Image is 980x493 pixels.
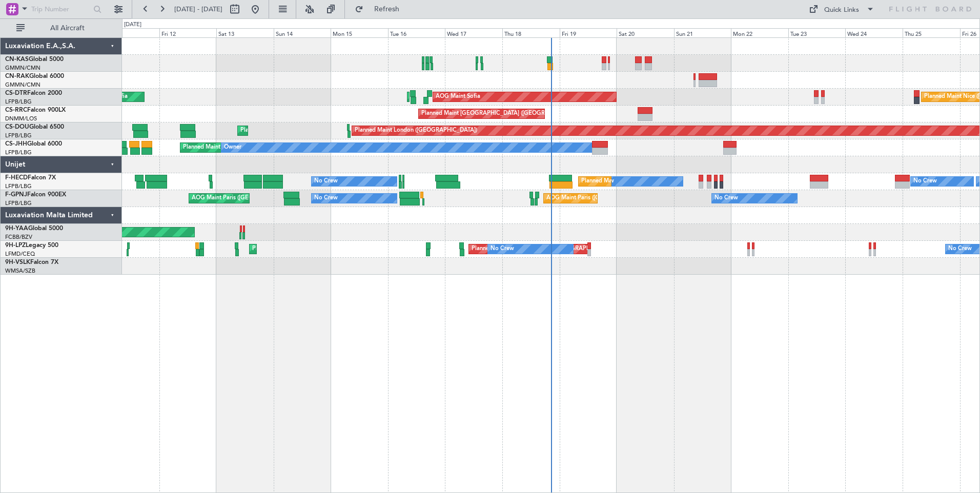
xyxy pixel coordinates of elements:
a: LFMD/CEQ [5,250,35,258]
a: CN-RAKGlobal 6000 [5,73,64,79]
div: AOG Maint Paris ([GEOGRAPHIC_DATA]) [546,191,654,206]
div: No Crew [314,191,338,206]
span: Refresh [365,6,409,13]
div: Wed 24 [845,28,903,37]
div: Planned Maint Cannes ([GEOGRAPHIC_DATA]) [252,241,374,257]
div: AOG Maint Paris ([GEOGRAPHIC_DATA]) [192,191,299,206]
a: LFPB/LBG [5,199,32,207]
a: GMMN/CMN [5,64,40,72]
div: Planned [GEOGRAPHIC_DATA] ([GEOGRAPHIC_DATA]) [472,241,617,257]
span: CS-JHH [5,141,27,147]
span: CS-DTR [5,90,27,96]
div: Sun 21 [674,28,731,37]
div: Tue 16 [388,28,445,37]
div: Sat 20 [617,28,674,37]
div: Planned Maint London ([GEOGRAPHIC_DATA]) [355,123,477,138]
a: DNMM/LOS [5,115,37,122]
div: Sun 14 [274,28,331,37]
span: 9H-VSLK [5,259,30,265]
div: No Crew [491,241,514,257]
div: [DATE] [124,20,141,29]
span: CN-RAK [5,73,29,79]
a: F-HECDFalcon 7X [5,175,56,181]
span: 9H-YAA [5,225,28,232]
div: No Crew [913,174,937,189]
a: CS-DOUGlobal 6500 [5,124,64,130]
div: Quick Links [824,5,859,15]
span: [DATE] - [DATE] [174,5,222,14]
div: No Crew [714,191,738,206]
button: All Aircraft [11,20,111,36]
a: F-GPNJFalcon 900EX [5,192,66,198]
a: 9H-YAAGlobal 5000 [5,225,63,232]
div: Mon 15 [331,28,388,37]
a: LFPB/LBG [5,98,32,106]
div: Mon 22 [731,28,788,37]
div: No Crew [314,174,338,189]
div: Thu 11 [102,28,159,37]
span: CS-RRC [5,107,27,113]
span: F-GPNJ [5,192,27,198]
div: Planned Maint [GEOGRAPHIC_DATA] ([GEOGRAPHIC_DATA]) [581,174,743,189]
div: Fri 12 [159,28,217,37]
div: Planned Maint [GEOGRAPHIC_DATA] ([GEOGRAPHIC_DATA]) [421,106,583,121]
span: All Aircraft [27,25,108,32]
div: Thu 25 [903,28,960,37]
span: F-HECD [5,175,28,181]
a: WMSA/SZB [5,267,35,275]
a: LFPB/LBG [5,182,32,190]
div: Wed 17 [445,28,502,37]
a: FCBB/BZV [5,233,32,241]
a: GMMN/CMN [5,81,40,89]
div: Planned Maint [GEOGRAPHIC_DATA] ([GEOGRAPHIC_DATA]) [240,123,402,138]
div: Sat 13 [216,28,274,37]
div: No Crew [948,241,972,257]
a: 9H-VSLKFalcon 7X [5,259,58,265]
input: Trip Number [31,2,90,17]
div: Owner [224,140,241,155]
a: 9H-LPZLegacy 500 [5,242,58,249]
div: Tue 23 [788,28,846,37]
a: LFPB/LBG [5,132,32,139]
span: 9H-LPZ [5,242,26,249]
div: Planned Maint [GEOGRAPHIC_DATA] ([GEOGRAPHIC_DATA]) [183,140,344,155]
button: Refresh [350,1,412,17]
div: Thu 18 [502,28,560,37]
a: CS-DTRFalcon 2000 [5,90,62,96]
div: Fri 19 [560,28,617,37]
a: CS-JHHGlobal 6000 [5,141,62,147]
div: AOG Maint Sofia [436,89,480,105]
button: Quick Links [804,1,880,17]
a: LFPB/LBG [5,149,32,156]
span: CN-KAS [5,56,29,63]
a: CS-RRCFalcon 900LX [5,107,66,113]
span: CS-DOU [5,124,29,130]
a: CN-KASGlobal 5000 [5,56,64,63]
